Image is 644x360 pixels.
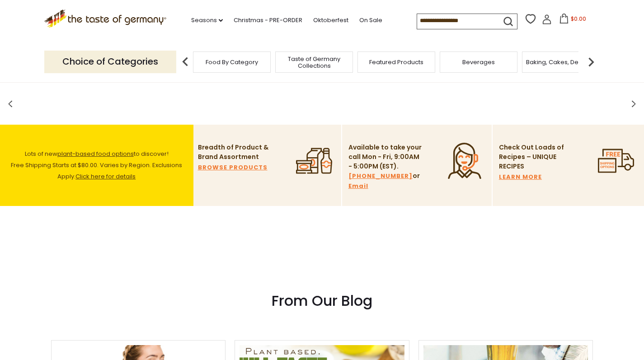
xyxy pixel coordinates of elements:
a: Click here for details [75,172,136,181]
img: next arrow [582,53,600,71]
a: Email [348,181,368,191]
a: On Sale [359,15,382,25]
a: plant-based food options [57,150,134,158]
span: $0.00 [571,15,586,23]
h3: From Our Blog [51,292,593,310]
a: Food By Category [206,59,258,65]
span: Lots of new to discover! Free Shipping Starts at $80.00. Varies by Region. Exclusions Apply. [11,150,182,181]
a: Oktoberfest [313,15,348,25]
p: Breadth of Product & Brand Assortment [198,143,273,162]
a: Christmas - PRE-ORDER [234,15,302,25]
a: BROWSE PRODUCTS [198,163,268,173]
a: Beverages [462,59,495,65]
a: Taste of Germany Collections [278,56,350,69]
a: Featured Products [369,59,423,65]
img: previous arrow [176,53,194,71]
p: Choice of Categories [44,51,176,73]
a: [PHONE_NUMBER] [348,171,413,181]
a: Baking, Cakes, Desserts [526,59,596,65]
button: $0.00 [554,14,592,27]
p: Available to take your call Mon - Fri, 9:00AM - 5:00PM (EST). or [348,143,423,191]
a: Seasons [191,15,223,25]
a: LEARN MORE [499,172,542,182]
p: Check Out Loads of Recipes – UNIQUE RECIPES [499,143,564,171]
